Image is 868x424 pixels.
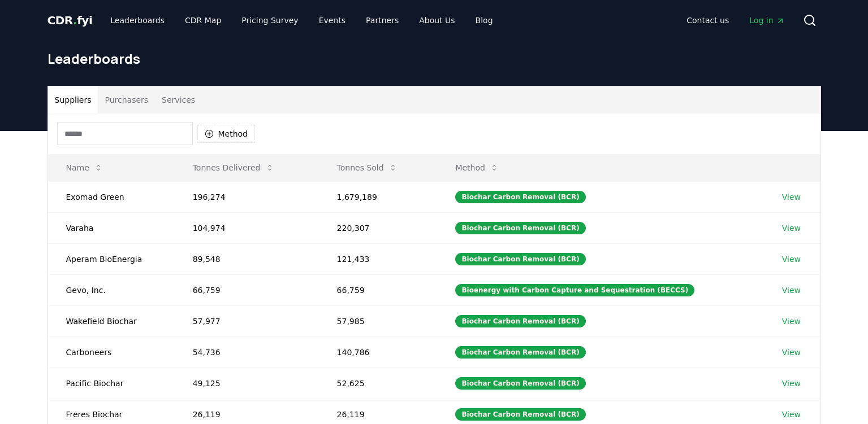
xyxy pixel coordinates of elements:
button: Name [57,156,112,179]
button: Tonnes Sold [328,156,407,179]
td: 121,433 [319,243,438,274]
a: View [782,191,801,203]
span: Log in [749,15,784,26]
td: 66,759 [175,274,319,305]
button: Method [197,125,256,143]
td: Pacific Biochar [48,368,175,399]
button: Tonnes Delivered [184,156,283,179]
span: . [73,14,77,27]
td: Carboneers [48,336,175,368]
td: Exomad Green [48,181,175,212]
a: View [782,347,801,358]
div: Biochar Carbon Removal (BCR) [455,253,585,265]
a: Partners [357,10,408,30]
td: 52,625 [319,368,438,399]
td: Wakefield Biochar [48,305,175,336]
div: Biochar Carbon Removal (BCR) [455,222,585,234]
div: Biochar Carbon Removal (BCR) [455,191,585,203]
a: Leaderboards [101,10,174,30]
a: View [782,253,801,265]
a: Log in [740,10,793,30]
a: Events [310,10,355,30]
div: Biochar Carbon Removal (BCR) [455,377,585,390]
a: View [782,285,801,296]
a: CDR.fyi [47,12,93,28]
a: Pricing Survey [232,10,307,30]
a: View [782,409,801,420]
td: 1,679,189 [319,181,438,212]
td: Aperam BioEnergia [48,243,175,274]
button: Purchasers [98,86,155,113]
div: Biochar Carbon Removal (BCR) [455,408,585,421]
a: View [782,222,801,234]
div: Biochar Carbon Removal (BCR) [455,315,585,327]
a: Contact us [677,10,738,30]
button: Suppliers [48,86,98,113]
td: 54,736 [175,336,319,368]
td: 104,974 [175,212,319,243]
div: Biochar Carbon Removal (BCR) [455,346,585,359]
td: 66,759 [319,274,438,305]
td: 220,307 [319,212,438,243]
td: Varaha [48,212,175,243]
a: View [782,316,801,327]
span: CDR fyi [47,14,93,27]
td: 49,125 [175,368,319,399]
td: 89,548 [175,243,319,274]
div: Bioenergy with Carbon Capture and Sequestration (BECCS) [455,284,694,296]
td: 140,786 [319,336,438,368]
button: Services [155,86,202,113]
nav: Main [101,10,502,30]
td: Gevo, Inc. [48,274,175,305]
td: 57,977 [175,305,319,336]
a: View [782,378,801,389]
td: 57,985 [319,305,438,336]
a: CDR Map [176,10,230,30]
a: About Us [410,10,464,30]
h1: Leaderboards [47,50,821,68]
a: Blog [467,10,502,30]
button: Method [446,156,508,179]
nav: Main [677,10,793,30]
td: 196,274 [175,181,319,212]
